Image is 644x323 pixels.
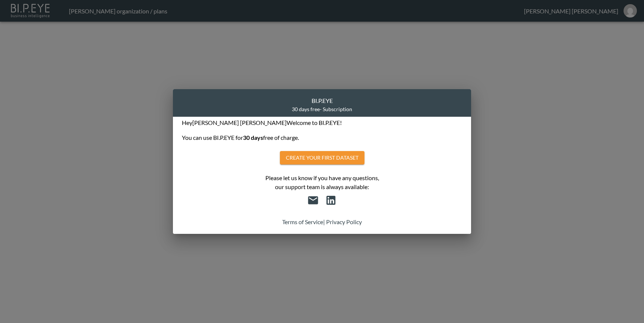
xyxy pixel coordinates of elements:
button: Create your first dataset [280,151,364,165]
a: Terms of Service [282,218,323,225]
div: You can use BI.P.EYE for free of charge. [182,127,462,142]
a: | Privacy Policy [323,218,362,225]
b: 30 days [243,134,263,141]
div: BI.P.EYE [182,92,462,106]
div: Hey [PERSON_NAME] [PERSON_NAME] Welcome to BI.P.EYE! [182,118,462,127]
div: Please let us know if you have any questions, our support team is always available: [182,164,462,191]
div: 30 days free - Subscription [182,105,462,113]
